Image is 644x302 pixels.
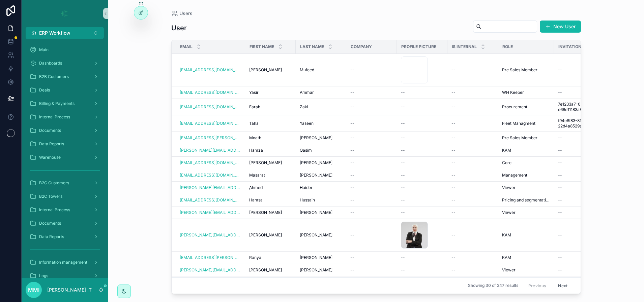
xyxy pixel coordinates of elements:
[180,104,241,110] a: [EMAIL_ADDRESS][DOMAIN_NAME]
[300,185,342,190] a: Haider
[249,267,282,273] span: [PERSON_NAME]
[39,87,50,93] span: Deals
[401,90,405,95] span: --
[502,255,550,260] a: KAM
[451,90,494,95] a: --
[451,267,456,273] span: --
[502,173,527,178] span: Management
[502,160,550,165] a: Core
[249,185,263,190] span: ِAhmed
[39,194,62,199] span: B2C Towers
[39,155,61,160] span: Warehouse
[39,74,69,79] span: B2B Customers
[401,210,443,215] a: --
[401,135,443,141] a: --
[451,255,494,260] a: --
[451,148,494,153] a: --
[350,104,393,110] a: --
[39,141,64,147] span: Data Reports
[558,185,626,190] a: --
[451,267,494,273] a: --
[558,267,626,273] a: --
[180,255,241,260] a: [EMAIL_ADDRESS][PERSON_NAME][DOMAIN_NAME]
[249,135,292,141] a: Moath
[451,160,456,165] span: --
[401,121,405,126] span: --
[558,185,562,190] span: --
[47,287,92,293] p: [PERSON_NAME] IT
[451,121,456,126] span: --
[558,255,626,260] a: --
[558,232,562,238] span: --
[502,160,511,165] span: Core
[249,90,259,95] span: Yasir
[26,124,104,137] a: Documents
[249,185,292,190] a: ِAhmed
[401,197,443,203] a: --
[180,210,241,215] a: [PERSON_NAME][EMAIL_ADDRESS][PERSON_NAME][DOMAIN_NAME]
[401,197,405,203] span: --
[401,160,443,165] a: --
[558,67,562,73] span: --
[39,273,48,278] span: Logs
[558,160,626,165] a: --
[350,121,354,126] span: --
[300,173,332,178] span: [PERSON_NAME]
[558,197,626,203] a: --
[502,67,550,73] a: Pre Sales Member
[451,232,456,238] span: --
[350,173,393,178] a: --
[350,148,393,153] a: --
[451,135,456,141] span: --
[180,160,241,165] a: [EMAIL_ADDRESS][DOMAIN_NAME]
[350,267,354,273] span: --
[558,210,562,215] span: --
[558,232,626,238] a: --
[558,160,562,165] span: --
[350,255,393,260] a: --
[26,57,104,69] a: Dashboards
[249,197,263,203] span: Hamsa
[300,121,314,126] span: Yaseen
[502,90,550,95] a: WH Keeper
[350,90,393,95] a: --
[300,90,342,95] a: Ammar
[249,121,259,126] span: Taha
[300,173,342,178] a: [PERSON_NAME]
[502,267,550,273] a: Viewer
[502,210,550,215] a: Viewer
[39,47,49,52] span: Main
[249,160,292,165] a: [PERSON_NAME]
[180,135,241,141] a: [EMAIL_ADDRESS][PERSON_NAME][DOMAIN_NAME]
[401,104,405,110] span: --
[350,67,354,73] span: --
[502,197,550,203] span: Pricing and segmentation Manager
[180,67,241,73] a: [EMAIL_ADDRESS][DOMAIN_NAME]
[558,148,562,153] span: --
[249,121,292,126] a: Taha
[249,210,292,215] a: [PERSON_NAME]
[401,135,405,141] span: --
[401,121,443,126] a: --
[401,44,436,49] span: Profile picture
[171,23,187,33] h1: User
[502,90,524,95] span: WH Keeper
[300,135,332,141] span: [PERSON_NAME]
[401,90,443,95] a: --
[451,135,494,141] a: --
[300,185,313,190] span: Haider
[39,207,70,213] span: Internal Process
[39,30,70,36] span: ERP Workflow
[558,102,626,112] a: 7e1233a7-0839-4dbb-8098-e66e11183a85
[502,135,537,141] span: Pre Sales Member
[171,10,193,17] a: Users
[540,21,581,33] button: New User
[401,185,443,190] a: --
[249,255,292,260] a: Ranya
[502,267,516,273] span: Viewer
[300,210,332,215] span: [PERSON_NAME]
[502,44,513,49] span: Role
[502,185,550,190] a: Viewer
[451,232,494,238] a: --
